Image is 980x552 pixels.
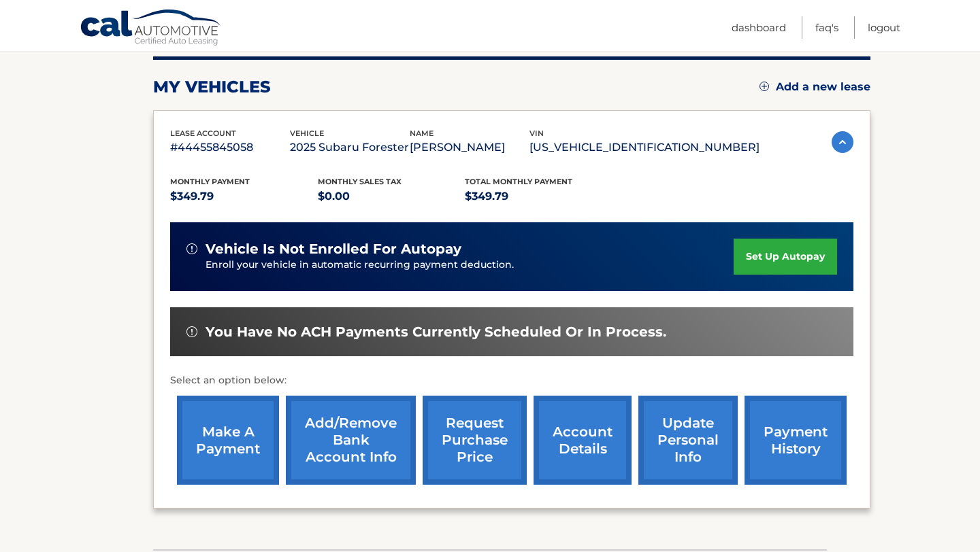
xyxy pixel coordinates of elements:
span: You have no ACH payments currently scheduled or in process. [206,324,666,341]
a: Cal Automotive [80,9,223,48]
a: Dashboard [732,16,786,39]
h2: my vehicles [153,77,271,97]
a: Add a new lease [759,80,870,94]
a: account details [534,396,632,485]
p: $349.79 [170,187,318,206]
span: vehicle [290,128,324,138]
a: Logout [868,16,900,39]
a: make a payment [177,396,279,485]
span: Monthly sales Tax [318,177,402,186]
a: payment history [745,396,847,485]
span: vin [529,128,544,138]
p: 2025 Subaru Forester [290,138,410,157]
a: set up autopay [734,239,837,275]
p: Enroll your vehicle in automatic recurring payment deduction. [206,258,734,273]
img: alert-white.svg [186,243,197,254]
p: Select an option below: [170,373,853,389]
img: accordion-active.svg [832,131,853,153]
span: Monthly Payment [170,177,250,186]
a: request purchase price [423,396,527,485]
p: $0.00 [318,187,465,206]
a: update personal info [638,396,738,485]
p: [PERSON_NAME] [410,138,529,157]
p: [US_VEHICLE_IDENTIFICATION_NUMBER] [529,138,759,157]
p: $349.79 [465,187,612,206]
span: lease account [170,128,236,138]
span: Total Monthly Payment [465,177,572,186]
img: alert-white.svg [186,326,197,337]
a: Add/Remove bank account info [286,396,416,485]
span: name [410,128,434,138]
a: FAQ's [815,16,838,39]
p: #44455845058 [170,138,290,157]
img: add.svg [759,82,769,91]
span: vehicle is not enrolled for autopay [206,241,461,258]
